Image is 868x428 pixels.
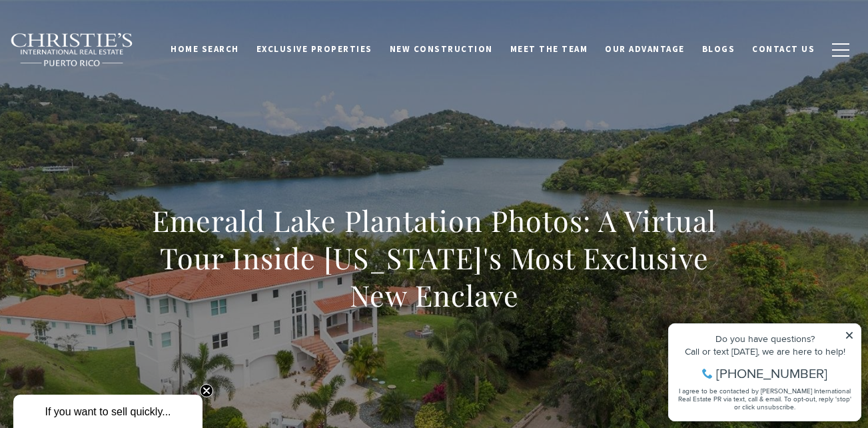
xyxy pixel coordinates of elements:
div: Call or text [DATE], we are here to help! [14,43,193,52]
button: Close teaser [200,384,213,397]
div: Do you have questions? [14,30,193,39]
span: New Construction [390,43,493,55]
h1: Emerald Lake Plantation Photos: A Virtual Tour Inside [US_STATE]'s Most Exclusive New Enclave [141,202,728,314]
span: Contact Us [752,43,815,55]
a: Meet the Team [502,37,597,62]
button: button [823,31,858,69]
span: I agree to be contacted by [PERSON_NAME] International Real Estate PR via text, call & email. To ... [17,82,190,107]
span: If you want to sell quickly... [45,406,171,417]
span: [PHONE_NUMBER] [55,63,166,76]
span: Blogs [702,43,735,55]
a: Home Search [162,37,248,62]
a: New Construction [381,37,502,62]
span: Exclusive Properties [256,43,372,55]
a: Exclusive Properties [248,37,381,62]
img: Christie's International Real Estate black text logo [10,33,134,67]
div: If you want to sell quickly... Close teaser [13,395,203,428]
span: Our Advantage [605,43,685,55]
a: Our Advantage [596,37,693,62]
a: Blogs [693,37,744,62]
